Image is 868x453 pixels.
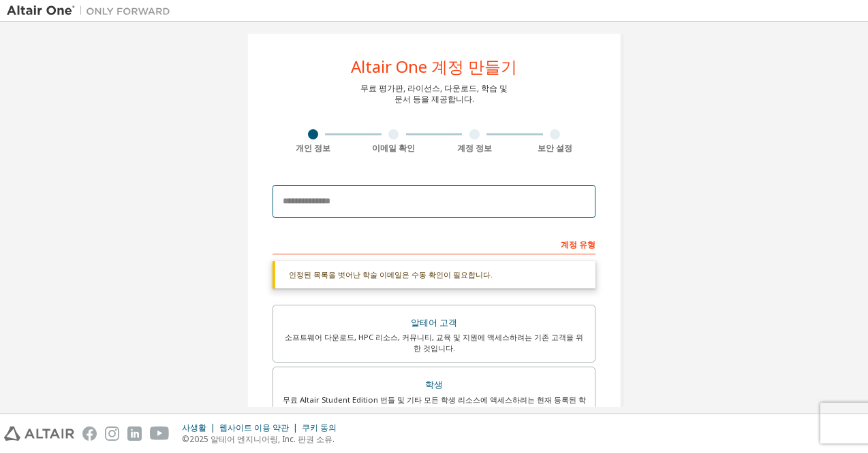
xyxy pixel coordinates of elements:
[434,143,515,154] div: 계정 정보
[302,422,345,433] div: 쿠키 동의
[354,143,435,154] div: 이메일 확인
[127,426,142,441] img: linkedin.svg
[182,433,345,445] p: ©
[273,261,595,288] div: 인정된 목록을 벗어난 학술 이메일은 수동 확인이 필요합니다.
[273,143,354,154] div: 개인 정보
[82,426,97,441] img: facebook.svg
[219,422,302,433] div: 웹사이트 이용 약관
[7,4,177,18] img: Altair One
[150,426,170,441] img: youtube.svg
[281,375,587,395] div: 학생
[281,332,587,354] div: 소프트웨어 다운로드, HPC 리소스, 커뮤니티, 교육 및 지원에 액세스하려는 기존 고객을 위한 것입니다.
[281,314,587,333] div: 알테어 고객
[105,426,119,441] img: instagram.svg
[273,233,595,254] div: 계정 유형
[189,433,335,445] font: 2025 알테어 엔지니어링, Inc. 판권 소유.
[360,83,508,105] div: 무료 평가판, 라이선스, 다운로드, 학습 및 문서 등을 제공합니다.
[4,426,74,441] img: altair_logo.svg
[182,422,219,433] div: 사생활
[281,395,587,416] div: 무료 Altair Student Edition 번들 및 기타 모든 학생 리소스에 액세스하려는 현재 등록된 학생을 위한 것입니다.
[515,143,596,154] div: 보안 설정
[351,58,517,75] div: Altair One 계정 만들기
